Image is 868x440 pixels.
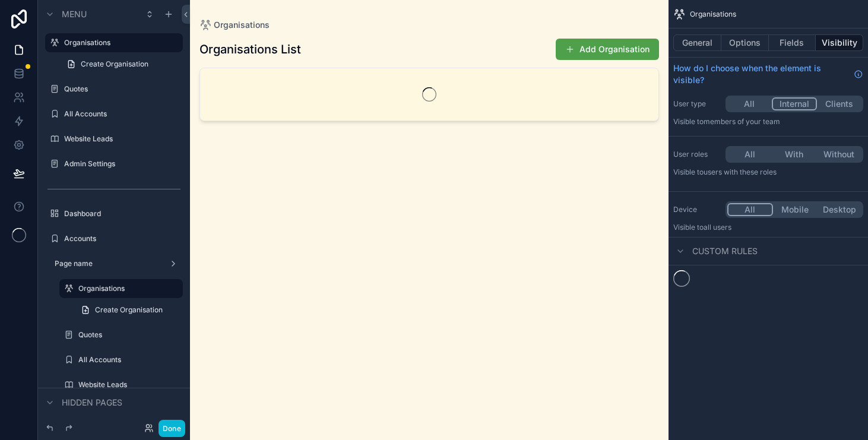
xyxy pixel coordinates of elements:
button: Done [159,420,185,437]
label: Website Leads [78,380,180,390]
button: Mobile [773,203,818,216]
label: Quotes [78,330,180,340]
label: Admin Settings [64,159,180,169]
span: Create Organisation [95,305,163,315]
label: Organisations [64,38,176,48]
button: Fields [769,34,816,51]
label: All Accounts [64,109,180,119]
button: All [727,203,773,216]
button: Internal [772,97,818,110]
button: Desktop [817,203,861,216]
span: Menu [62,8,87,20]
label: Device [673,205,721,214]
label: Website Leads [64,134,180,144]
button: Without [817,148,861,161]
span: Organisations [690,10,736,19]
a: Create Organisation [59,55,183,74]
span: Create Organisation [81,59,148,69]
span: Custom rules [692,245,758,257]
button: Clients [817,97,861,110]
label: Accounts [64,234,180,243]
label: Page name [55,259,164,268]
span: all users [704,223,731,232]
label: Dashboard [64,209,180,219]
button: All [727,97,772,110]
span: Users with these roles [704,167,777,176]
label: All Accounts [78,355,180,365]
a: Create Organisation [74,300,183,319]
p: Visible to [673,117,863,126]
label: Organisations [78,284,176,293]
button: With [772,148,816,161]
label: User type [673,99,721,109]
a: How do I choose when the element is visible? [673,62,863,86]
button: General [673,34,721,51]
p: Visible to [673,223,863,232]
button: Options [721,34,769,51]
button: Visibility [816,34,863,51]
button: All [727,148,772,161]
span: Members of your team [704,117,780,126]
label: Quotes [64,84,180,94]
span: Hidden pages [62,397,122,409]
label: User roles [673,150,721,159]
p: Visible to [673,167,863,177]
span: How do I choose when the element is visible? [673,62,849,86]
